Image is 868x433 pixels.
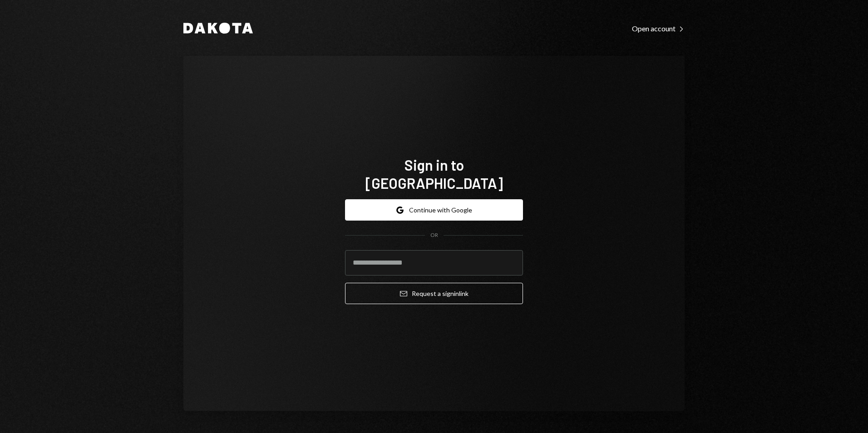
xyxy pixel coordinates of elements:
[345,156,523,192] h1: Sign in to [GEOGRAPHIC_DATA]
[430,231,438,239] div: OR
[345,283,523,304] button: Request a signinlink
[632,23,685,33] a: Open account
[632,24,685,33] div: Open account
[345,199,523,221] button: Continue with Google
